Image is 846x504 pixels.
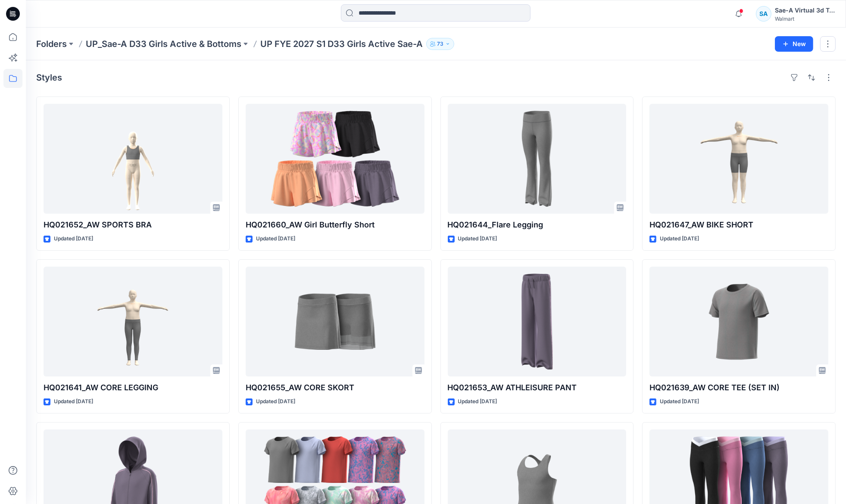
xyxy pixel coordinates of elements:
p: HQ021641_AW CORE LEGGING [44,382,222,394]
div: Sae-A Virtual 3d Team [775,5,835,16]
p: HQ021655_AW CORE SKORT [246,382,425,394]
p: Updated [DATE] [256,234,295,243]
p: Updated [DATE] [458,234,497,243]
div: SA [756,6,771,22]
p: 73 [437,39,443,49]
p: Updated [DATE] [660,397,699,406]
a: HQ021639_AW CORE TEE (SET IN) [649,267,828,376]
a: HQ021641_AW CORE LEGGING [44,267,222,376]
p: Updated [DATE] [458,397,497,406]
p: HQ021653_AW ATHLEISURE PANT [448,382,627,394]
p: Updated [DATE] [54,234,93,243]
a: HQ021655_AW CORE SKORT [246,267,425,376]
a: UP_Sae-A D33 Girls Active & Bottoms [86,38,241,50]
h4: Styles [36,72,62,83]
p: HQ021660_AW Girl Butterfly Short [246,219,425,231]
a: HQ021660_AW Girl Butterfly Short [246,104,425,214]
p: HQ021639_AW CORE TEE (SET IN) [649,382,828,394]
p: UP FYE 2027 S1 D33 Girls Active Sae-A [260,38,423,50]
p: HQ021647_AW BIKE SHORT [649,219,828,231]
button: New [775,36,813,52]
div: Walmart [775,16,835,22]
a: HQ021644_Flare Legging [448,104,627,214]
a: HQ021652_AW SPORTS BRA [44,104,222,214]
p: Updated [DATE] [660,234,699,243]
p: Updated [DATE] [54,397,93,406]
button: 73 [426,38,454,50]
a: Folders [36,38,67,50]
p: HQ021652_AW SPORTS BRA [44,219,222,231]
a: HQ021647_AW BIKE SHORT [649,104,828,214]
a: HQ021653_AW ATHLEISURE PANT [448,267,627,376]
p: Updated [DATE] [256,397,295,406]
p: HQ021644_Flare Legging [448,219,627,231]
